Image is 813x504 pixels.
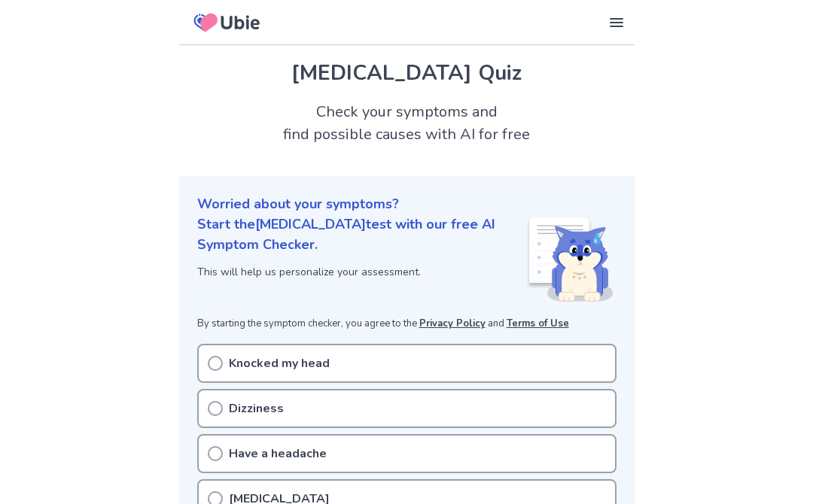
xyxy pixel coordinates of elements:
img: Shiba [526,217,614,302]
p: Start the [MEDICAL_DATA] test with our free AI Symptom Checker. [197,214,526,255]
h1: [MEDICAL_DATA] Quiz [197,57,617,89]
a: Terms of Use [507,317,569,330]
p: Knocked my head [229,354,330,372]
p: Have a headache [229,445,327,463]
p: This will help us personalize your assessment. [197,264,526,280]
h2: Check your symptoms and find possible causes with AI for free [179,101,635,146]
a: Privacy Policy [419,317,486,330]
p: Dizziness [229,399,284,417]
p: By starting the symptom checker, you agree to the and [197,317,617,332]
p: Worried about your symptoms? [197,194,617,214]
